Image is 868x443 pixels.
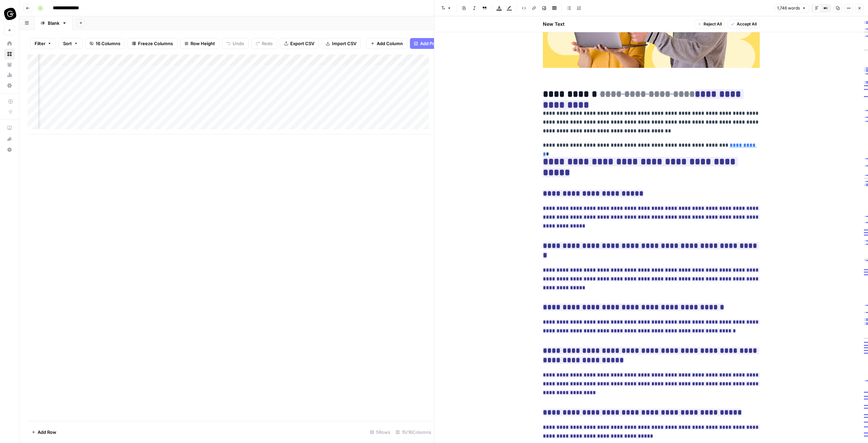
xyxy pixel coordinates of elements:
[377,40,403,47] span: Add Column
[180,38,219,49] button: Row Height
[85,38,125,49] button: 16 Columns
[35,40,45,47] span: Filter
[30,38,56,49] button: Filter
[4,80,15,91] a: Settings
[4,38,15,49] a: Home
[262,40,273,47] span: Redo
[4,49,15,59] a: Browse
[63,40,72,47] span: Sort
[366,38,407,49] button: Add Column
[367,427,393,438] div: 5 Rows
[4,5,15,22] button: Workspace: Guru
[393,427,434,438] div: 15/16 Columns
[4,134,15,144] div: What's new?
[27,427,60,438] button: Add Row
[127,38,177,49] button: Freeze Columns
[410,38,467,49] button: Add Power Agent
[4,133,15,144] button: What's new?
[4,123,15,133] a: AirOps Academy
[704,21,722,27] span: Reject All
[4,59,15,70] a: Your Data
[737,21,757,27] span: Accept All
[251,38,277,49] button: Redo
[321,38,361,49] button: Import CSV
[4,144,15,155] button: Help + Support
[35,16,73,30] a: Blank
[694,20,725,29] button: Reject All
[59,38,82,49] button: Sort
[48,20,59,26] div: Blank
[96,40,120,47] span: 16 Columns
[191,40,215,47] span: Row Height
[280,38,319,49] button: Export CSV
[543,21,565,27] h2: New Text
[233,40,244,47] span: Undo
[332,40,356,47] span: Import CSV
[222,38,249,49] button: Undo
[777,5,800,11] span: 1,746 words
[4,8,16,20] img: Guru Logo
[290,40,314,47] span: Export CSV
[774,4,809,13] button: 1,746 words
[38,429,56,436] span: Add Row
[138,40,173,47] span: Freeze Columns
[420,40,457,47] span: Add Power Agent
[4,70,15,80] a: Usage
[728,20,760,29] button: Accept All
